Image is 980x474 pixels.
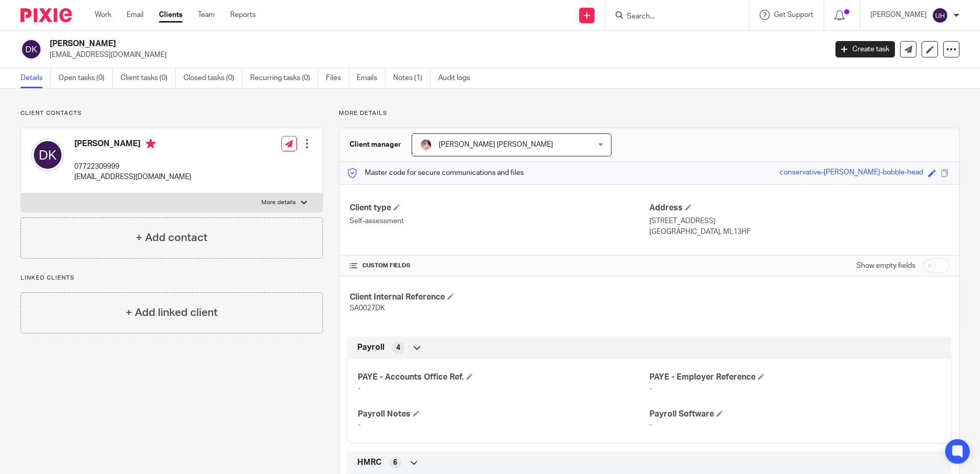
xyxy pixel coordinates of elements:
a: Client tasks (0) [120,68,176,88]
img: svg%3E [21,38,42,60]
h4: + Add contact [136,230,208,246]
h4: Client type [350,203,649,213]
span: - [358,421,360,428]
img: svg%3E [932,7,948,24]
img: Pixie [21,8,72,22]
p: [GEOGRAPHIC_DATA], ML13HF [649,227,949,237]
h4: CUSTOM FIELDS [350,262,649,270]
p: More details [261,199,296,207]
span: Payroll [357,342,384,353]
a: Clients [159,10,182,20]
div: conservative-[PERSON_NAME]-bobble-head [780,167,923,179]
h4: + Add linked client [126,305,218,321]
p: Self-assessment [350,216,649,226]
p: [STREET_ADDRESS] [649,216,949,226]
a: Create task [835,41,895,57]
span: 6 [393,458,397,468]
p: [EMAIL_ADDRESS][DOMAIN_NAME] [74,172,191,182]
span: [PERSON_NAME] [PERSON_NAME] [439,141,553,148]
h4: Payroll Notes [358,409,649,420]
h4: Payroll Software [649,409,941,420]
h4: PAYE - Employer Reference [649,372,941,383]
a: Notes (1) [393,68,431,88]
p: Linked clients [21,274,323,282]
a: Recurring tasks (0) [250,68,318,88]
a: Audit logs [438,68,478,88]
span: - [358,385,360,392]
p: 07722309999 [74,162,191,172]
span: 4 [396,343,400,353]
h4: Client Internal Reference [350,292,649,303]
h4: Address [649,203,949,213]
a: Email [127,10,144,20]
img: svg%3E [31,139,64,171]
h3: Client manager [350,140,401,150]
p: Master code for secure communications and files [347,168,524,178]
a: Work [95,10,111,20]
h2: [PERSON_NAME] [50,38,666,49]
input: Search [626,12,718,22]
p: Client contacts [21,109,323,117]
a: Details [21,68,51,88]
span: Get Support [774,11,813,18]
a: Open tasks (0) [58,68,113,88]
h4: PAYE - Accounts Office Ref. [358,372,649,383]
a: Files [326,68,349,88]
a: Reports [230,10,256,20]
a: Emails [357,68,385,88]
span: - [649,421,652,428]
a: Closed tasks (0) [183,68,242,88]
p: [PERSON_NAME] [870,10,927,20]
p: More details [339,109,959,117]
span: HMRC [357,457,381,468]
img: Snapchat-630390547_1.png [420,139,432,151]
label: Show empty fields [856,261,915,271]
h4: [PERSON_NAME] [74,139,191,151]
span: - [649,385,652,392]
span: SA0027DK [350,305,385,312]
a: Team [198,10,215,20]
p: [EMAIL_ADDRESS][DOMAIN_NAME] [50,50,820,60]
i: Primary [146,139,156,149]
